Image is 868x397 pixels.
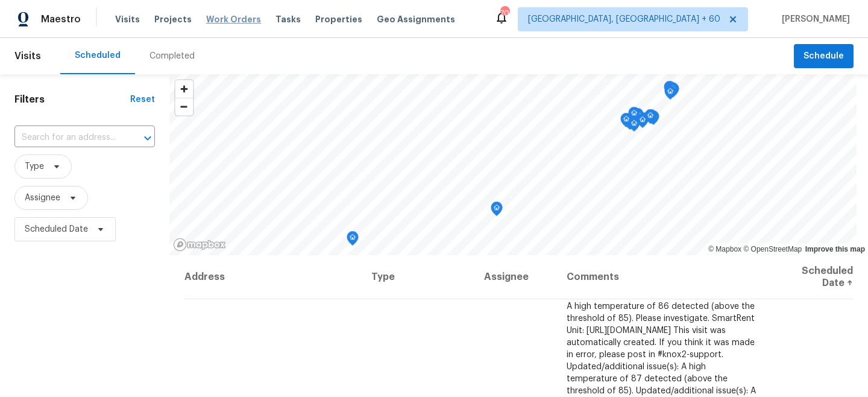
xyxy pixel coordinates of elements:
[14,94,130,106] h1: Filters
[777,13,850,25] span: [PERSON_NAME]
[347,231,359,250] div: Map marker
[743,245,802,253] a: OpenStreetMap
[175,80,193,98] button: Zoom in
[362,255,474,299] th: Type
[377,13,455,25] span: Geo Assignments
[206,13,261,25] span: Work Orders
[149,50,195,62] div: Completed
[794,44,854,69] button: Schedule
[275,15,301,24] span: Tasks
[768,255,854,299] th: Scheduled Date ↑
[25,160,44,173] span: Type
[75,49,121,62] div: Scheduled
[628,117,640,136] div: Map marker
[14,129,121,147] input: Search for an address...
[804,49,844,64] span: Schedule
[154,13,192,25] span: Projects
[184,255,362,299] th: Address
[664,81,676,100] div: Map marker
[645,109,657,128] div: Map marker
[528,13,720,25] span: [GEOGRAPHIC_DATA], [GEOGRAPHIC_DATA] + 60
[115,13,140,25] span: Visits
[315,13,362,25] span: Properties
[14,43,41,69] span: Visits
[491,202,503,220] div: Map marker
[647,110,659,129] div: Map marker
[708,245,741,253] a: Mapbox
[667,83,679,101] div: Map marker
[628,107,640,125] div: Map marker
[139,130,156,147] button: Open
[173,238,226,252] a: Mapbox homepage
[41,13,81,25] span: Maestro
[175,98,193,115] button: Zoom out
[169,74,857,255] canvas: Map
[637,113,649,132] div: Map marker
[25,223,88,235] span: Scheduled Date
[666,82,678,101] div: Map marker
[557,255,768,299] th: Comments
[644,109,656,128] div: Map marker
[474,255,557,299] th: Assignee
[664,85,676,104] div: Map marker
[805,245,865,253] a: Improve this map
[620,113,632,132] div: Map marker
[632,108,644,127] div: Map marker
[500,7,509,19] div: 700
[25,192,60,204] span: Assignee
[130,94,155,106] div: Reset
